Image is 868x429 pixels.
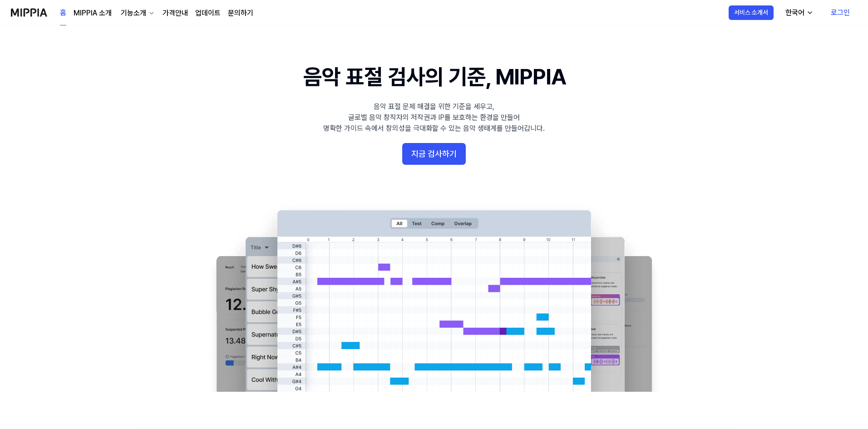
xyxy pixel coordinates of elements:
[60,0,66,25] a: 홈
[402,143,466,165] button: 지금 검사하기
[119,8,148,19] div: 기능소개
[119,8,155,19] button: 기능소개
[729,5,774,20] button: 서비스 소개서
[323,101,545,134] div: 음악 표절 문제 해결을 위한 기준을 세우고, 글로벌 음악 창작자의 저작권과 IP를 보호하는 환경을 만들어 명확한 가이드 속에서 창의성을 극대화할 수 있는 음악 생태계를 만들어...
[198,201,670,392] img: main Image
[163,8,188,19] a: 가격안내
[784,7,806,18] div: 한국어
[778,4,819,22] button: 한국어
[228,8,253,19] a: 문의하기
[74,8,112,19] a: MIPPIA 소개
[195,8,221,19] a: 업데이트
[303,62,565,92] h1: 음악 표절 검사의 기준, MIPPIA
